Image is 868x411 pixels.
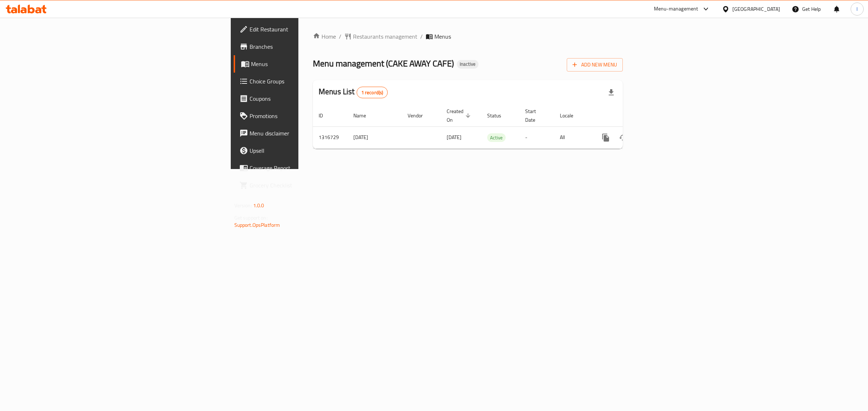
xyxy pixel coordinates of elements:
[313,32,623,41] nav: breadcrumb
[250,181,370,190] span: Grocery Checklist
[732,5,780,13] div: [GEOGRAPHIC_DATA]
[250,146,370,155] span: Upsell
[250,25,370,34] span: Edit Restaurant
[250,94,370,103] span: Coupons
[319,86,388,98] h2: Menus List
[591,105,672,127] th: Actions
[573,60,617,69] span: Add New Menu
[856,5,858,13] span: I
[234,142,376,159] a: Upsell
[457,61,478,67] span: Inactive
[234,21,376,38] a: Edit Restaurant
[234,90,376,107] a: Coupons
[408,111,432,120] span: Vendor
[519,126,554,148] td: -
[234,38,376,55] a: Branches
[251,60,370,68] span: Menus
[319,111,332,120] span: ID
[457,60,478,69] div: Inactive
[250,42,370,51] span: Branches
[447,107,473,124] span: Created On
[250,164,370,172] span: Coverage Report
[603,84,620,101] div: Export file
[234,55,376,73] a: Menus
[250,112,370,120] span: Promotions
[313,55,454,72] span: Menu management ( CAKE AWAY CAFE )
[234,220,280,230] a: Support.OpsPlatform
[554,126,591,148] td: All
[525,107,545,124] span: Start Date
[313,105,672,149] table: enhanced table
[567,58,623,72] button: Add New Menu
[353,32,417,41] span: Restaurants management
[234,177,376,194] a: Grocery Checklist
[234,73,376,90] a: Choice Groups
[560,111,583,120] span: Locale
[447,133,461,142] span: [DATE]
[357,87,388,98] div: Total records count
[487,111,511,120] span: Status
[434,32,451,41] span: Menus
[344,32,417,41] a: Restaurants management
[234,213,268,222] span: Get support on:
[234,159,376,177] a: Coverage Report
[420,32,423,41] li: /
[614,129,632,146] button: Change Status
[234,125,376,142] a: Menu disclaimer
[250,129,370,138] span: Menu disclaimer
[654,5,698,13] div: Menu-management
[250,77,370,86] span: Choice Groups
[487,134,506,142] span: Active
[234,201,252,210] span: Version:
[357,89,388,96] span: 1 record(s)
[353,111,375,120] span: Name
[597,129,614,146] button: more
[253,201,264,210] span: 1.0.0
[234,107,376,125] a: Promotions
